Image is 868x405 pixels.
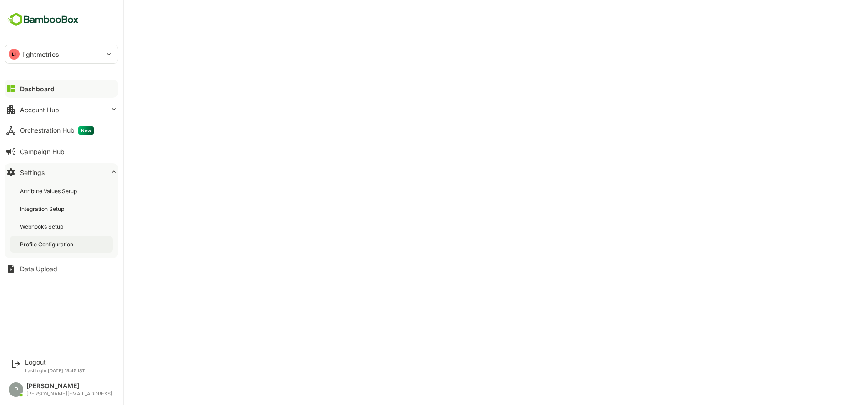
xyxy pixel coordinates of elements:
[20,265,57,273] div: Data Upload
[22,50,60,59] p: lightmetrics
[5,121,118,140] button: Orchestration HubNew
[5,45,118,63] div: LIlightmetrics
[5,142,118,160] button: Campaign Hub
[20,126,94,135] div: Orchestration Hub
[5,260,118,278] button: Data Upload
[25,368,85,373] p: Last login: [DATE] 19:45 IST
[20,106,59,114] div: Account Hub
[25,358,85,366] div: Logout
[20,205,66,213] div: Integration Setup
[20,240,75,248] div: Profile Configuration
[26,382,112,390] div: [PERSON_NAME]
[5,163,118,181] button: Settings
[20,223,65,230] div: Webhooks Setup
[9,382,23,397] div: P
[5,100,118,119] button: Account Hub
[5,11,81,28] img: BambooboxFullLogoMark.5f36c76dfaba33ec1ec1367b70bb1252.svg
[9,49,20,60] div: LI
[78,126,94,135] span: New
[5,80,118,98] button: Dashboard
[20,148,65,155] div: Campaign Hub
[20,169,45,176] div: Settings
[26,391,112,397] div: [PERSON_NAME][EMAIL_ADDRESS]
[20,85,55,93] div: Dashboard
[20,187,79,195] div: Attribute Values Setup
